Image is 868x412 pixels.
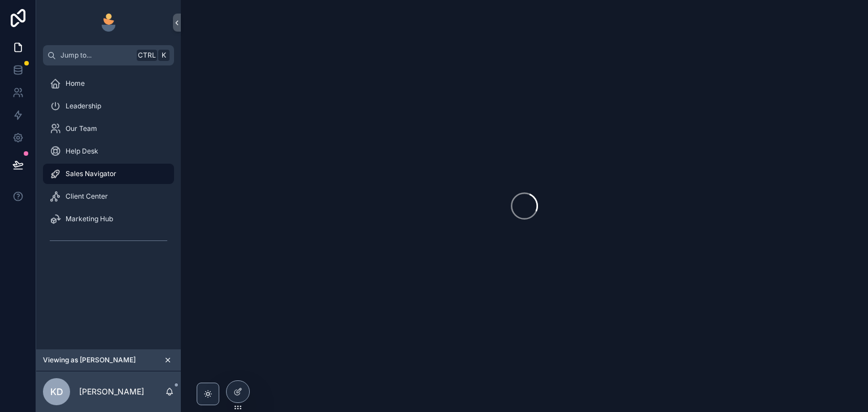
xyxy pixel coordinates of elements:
[50,385,63,398] span: KD
[159,51,168,60] span: K
[66,214,113,223] span: Marketing Hub
[43,186,174,207] a: Client Center
[137,50,157,61] span: Ctrl
[66,169,116,178] span: Sales Navigator
[66,124,97,133] span: Our Team
[43,141,174,161] a: Help Desk
[43,73,174,94] a: Home
[66,79,85,88] span: Home
[79,386,144,397] p: [PERSON_NAME]
[43,45,174,65] button: Jump to...CtrlK
[66,192,108,201] span: Client Center
[66,147,98,156] span: Help Desk
[66,102,101,111] span: Leadership
[43,96,174,116] a: Leadership
[36,65,181,264] div: scrollable content
[43,119,174,139] a: Our Team
[43,164,174,184] a: Sales Navigator
[43,356,136,365] span: Viewing as [PERSON_NAME]
[43,209,174,229] a: Marketing Hub
[60,51,132,60] span: Jump to...
[99,14,118,32] img: App logo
